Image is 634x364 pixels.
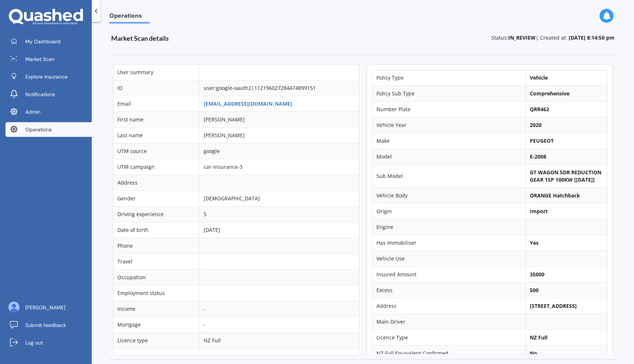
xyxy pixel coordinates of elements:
b: Vehicle [530,74,548,81]
td: Date of birth [113,222,199,238]
td: [DATE] [199,222,359,238]
td: Mortgage [113,317,199,332]
span: Log out [25,339,43,346]
b: 500 [530,287,539,294]
td: Excess [372,282,525,298]
b: 2020 [530,121,542,128]
td: Motorcycle licence type [113,348,199,364]
td: [DEMOGRAPHIC_DATA] [199,190,359,206]
a: Admin [6,105,92,119]
td: - [199,317,359,332]
span: [PERSON_NAME] [25,304,65,311]
td: [PERSON_NAME] [199,127,359,143]
td: UTM source [113,143,199,159]
span: Operations [109,12,150,22]
a: Submit feedback [6,318,92,332]
td: Policy Type [372,70,525,85]
b: [STREET_ADDRESS] [530,302,577,309]
td: Licence type [113,332,199,348]
td: google [199,143,359,159]
a: [PERSON_NAME] [6,300,92,315]
td: Travel [113,254,199,269]
td: Has Immobiliser [372,235,525,251]
td: Phone [113,238,199,254]
td: Employment status [113,285,199,301]
b: QRR462 [530,106,549,113]
td: NZ Full Equivalent Confirmed [372,345,525,361]
td: Model [372,149,525,164]
b: Comprehensive [530,90,569,97]
a: Operations [6,122,92,137]
td: Main Driver [372,314,525,330]
a: Market Scan [6,52,92,66]
td: Vehicle Use [372,251,525,266]
span: Market Scan [25,55,55,63]
a: Notifications [6,87,92,102]
td: Gender [113,190,199,206]
span: My Dashboard [25,38,61,45]
td: Sub Model [372,164,525,188]
td: First name [113,112,199,127]
td: Address [372,298,525,314]
td: User summary [113,65,199,80]
td: [PERSON_NAME] [199,112,359,127]
td: Email [113,96,199,112]
td: 5 [199,206,359,222]
b: No [530,350,537,357]
td: Driving experience [113,206,199,222]
td: Origin [372,203,525,219]
b: IN_REVIEW [508,34,536,41]
td: ID [113,80,199,96]
b: [DATE] 8:14:50 pm [569,34,615,41]
b: Import [530,208,548,215]
td: car-insurance-3 [199,159,359,175]
a: Explore insurance [6,69,92,84]
b: Yes [530,239,539,246]
td: Last name [113,127,199,143]
span: Submit feedback [25,321,66,329]
td: Number Plate [372,101,525,117]
td: Insured Amount [372,266,525,282]
p: Status: | Created at: [491,34,615,41]
a: Log out [6,335,92,350]
img: ALV-UjU6YHOUIM1AGx_4vxbOkaOq-1eqc8a3URkVIJkc_iWYmQ98kTe7fc9QMVOBV43MoXmOPfWPN7JjnmUwLuIGKVePaQgPQ... [8,302,19,313]
td: UTM campaign [113,159,199,175]
a: My Dashboard [6,34,92,49]
span: Explore insurance [25,73,68,80]
td: user:google-oauth2|112196027284474899151 [199,80,359,96]
a: [EMAIL_ADDRESS][DOMAIN_NAME] [204,100,292,107]
span: Notifications [25,91,55,98]
td: Address [113,175,199,190]
td: Make [372,133,525,149]
b: GT WAGON 5DR REDUCTION GEAR 1SP 100KW [[DATE]] [530,169,601,183]
td: Vehicle Year [372,117,525,133]
b: E-2008 [530,153,546,160]
td: Occupation [113,269,199,285]
td: Licence Type [372,330,525,345]
b: PEUGEOT [530,137,554,144]
span: Admin [25,108,40,116]
b: ORANGE Hatchback [530,192,580,199]
td: - [199,301,359,317]
td: Vehicle Body [372,188,525,203]
b: NZ Full [530,334,547,341]
td: Engine [372,219,525,235]
b: 35000 [530,271,544,278]
h3: Market Scan details [111,34,328,43]
span: Operations [25,126,52,133]
td: Policy Sub Type [372,85,525,101]
td: NZ Full [199,332,359,348]
td: Income [113,301,199,317]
